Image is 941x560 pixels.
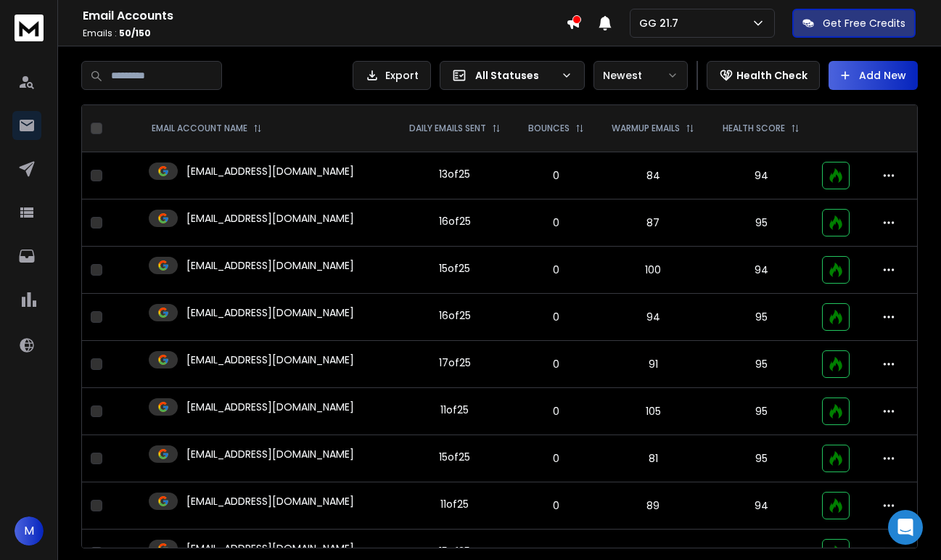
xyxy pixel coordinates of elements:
p: WARMUP EMAILS [612,123,680,134]
td: 95 [709,435,814,482]
td: 95 [709,199,814,247]
div: 16 of 25 [439,214,471,228]
div: 15 of 25 [439,544,470,559]
td: 94 [709,482,814,530]
td: 95 [709,294,814,341]
td: 87 [598,199,709,247]
p: 0 [524,498,589,513]
p: [EMAIL_ADDRESS][DOMAIN_NAME] [186,305,354,320]
td: 94 [598,294,709,341]
td: 105 [598,388,709,435]
p: [EMAIL_ADDRESS][DOMAIN_NAME] [186,353,354,367]
button: Export [353,61,431,90]
td: 94 [709,247,814,294]
td: 100 [598,247,709,294]
p: [EMAIL_ADDRESS][DOMAIN_NAME] [186,541,354,556]
p: DAILY EMAILS SENT [409,123,486,134]
p: Get Free Credits [823,16,905,30]
td: 81 [598,435,709,482]
button: Add New [829,61,918,90]
p: 0 [524,263,589,277]
p: 0 [524,545,589,560]
td: 94 [709,152,814,199]
p: 0 [524,310,589,324]
p: HEALTH SCORE [723,123,785,134]
button: Get Free Credits [792,9,916,38]
p: 0 [524,168,589,183]
span: 50 / 150 [119,27,151,39]
div: 17 of 25 [439,355,471,370]
div: EMAIL ACCOUNT NAME [152,123,262,134]
img: logo [15,15,44,41]
div: 11 of 25 [440,403,469,417]
p: 0 [524,404,589,419]
p: 0 [524,215,589,230]
td: 91 [598,341,709,388]
td: 95 [709,341,814,388]
p: All Statuses [475,68,555,83]
div: 16 of 25 [439,308,471,323]
p: [EMAIL_ADDRESS][DOMAIN_NAME] [186,164,354,178]
button: M [15,516,44,545]
td: 89 [598,482,709,530]
p: [EMAIL_ADDRESS][DOMAIN_NAME] [186,211,354,226]
p: GG 21.7 [639,16,684,30]
div: 11 of 25 [440,497,469,511]
p: [EMAIL_ADDRESS][DOMAIN_NAME] [186,447,354,461]
td: 95 [709,388,814,435]
div: 15 of 25 [439,261,470,276]
button: Newest [593,61,688,90]
button: Health Check [707,61,820,90]
div: 15 of 25 [439,450,470,464]
p: [EMAIL_ADDRESS][DOMAIN_NAME] [186,258,354,273]
p: [EMAIL_ADDRESS][DOMAIN_NAME] [186,400,354,414]
p: 0 [524,451,589,466]
p: BOUNCES [528,123,570,134]
td: 84 [598,152,709,199]
div: 13 of 25 [439,167,470,181]
p: Health Check [736,68,808,83]
p: 0 [524,357,589,371]
p: Emails : [83,28,566,39]
p: [EMAIL_ADDRESS][DOMAIN_NAME] [186,494,354,508]
h1: Email Accounts [83,7,566,25]
div: Open Intercom Messenger [888,510,923,545]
